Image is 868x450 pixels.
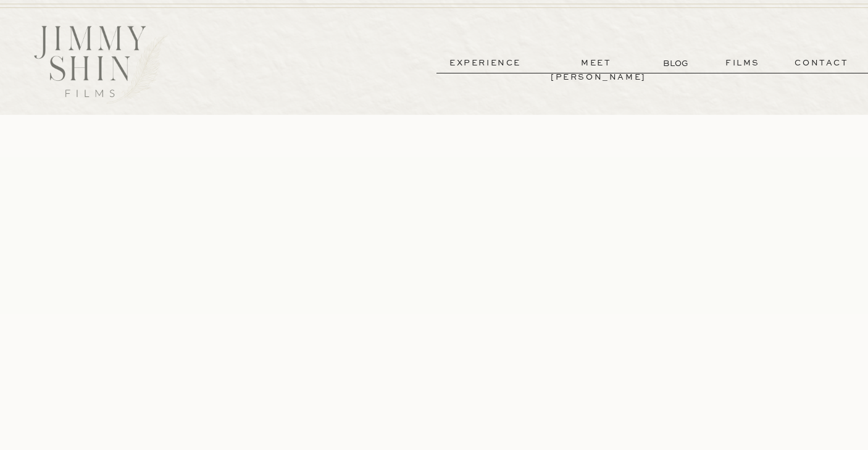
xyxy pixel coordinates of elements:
[440,56,531,70] a: experience
[551,56,642,70] a: meet [PERSON_NAME]
[777,56,866,70] a: contact
[712,56,773,70] a: films
[663,57,691,70] a: BLOG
